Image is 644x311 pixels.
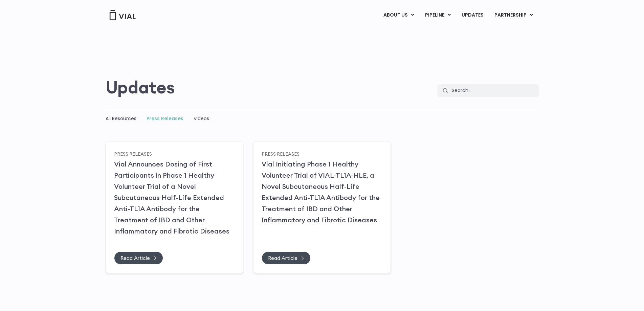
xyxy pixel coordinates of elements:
[114,251,163,265] a: Read Article
[489,9,538,21] a: PARTNERSHIPMenu Toggle
[109,10,136,20] img: Vial Logo
[268,256,297,261] span: Read Article
[194,115,209,122] a: Videos
[448,84,539,97] input: Search...
[106,77,175,97] h2: Updates
[147,115,183,122] a: Press Releases
[262,151,299,157] a: Press Releases
[106,115,136,122] a: All Resources
[420,9,456,21] a: PIPELINEMenu Toggle
[114,160,229,235] a: Vial Announces Dosing of First Participants in Phase 1 Healthy Volunteer Trial of a Novel Subcuta...
[262,160,380,224] a: Vial Initiating Phase 1 Healthy Volunteer Trial of VIAL-TL1A-HLE, a Novel Subcutaneous Half-Life ...
[456,9,489,21] a: UPDATES
[120,256,150,261] span: Read Article
[378,9,419,21] a: ABOUT USMenu Toggle
[114,151,152,157] a: Press Releases
[262,251,311,265] a: Read Article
